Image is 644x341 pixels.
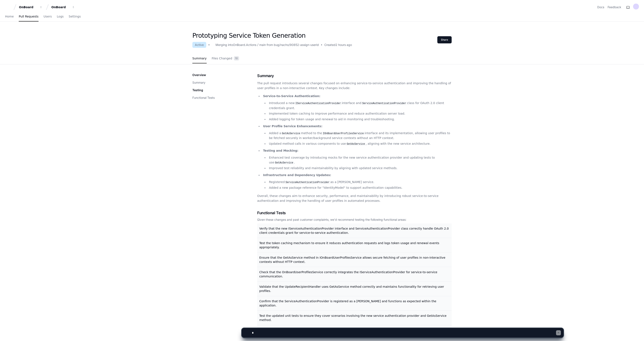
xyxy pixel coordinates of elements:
span: Verify that the new IServiceAuthenticationProvider interface and ServiceAuthenticationProvider cl... [259,227,449,234]
h1: Prototyping Service Token Generation [192,32,352,39]
code: ServiceAuthenticationProvider [285,181,330,184]
button: Summary [192,80,205,85]
strong: Infrastructure and Dependency Updates: [263,173,331,177]
span: Test the updated unit tests to ensure they cover scenarios involving the new service authenticati... [259,314,447,322]
a: Home [5,12,14,21]
li: Enhanced test coverage by introducing mocks for the new service authentication provider and updat... [268,155,452,165]
strong: User Profile Service Enhancements: [263,124,322,128]
div: Given these changes and past customer complaints, we'd recommend testing the following functional... [257,218,452,222]
a: Docs [597,5,604,9]
li: Introduced a new interface and class for OAuth 2.0 client credentials grant. [268,101,452,110]
li: Improved test reliability and maintainability by aligning with updated service methods. [268,166,452,171]
p: Overview [192,73,206,77]
code: GetAsService [346,142,366,146]
div: main from bug/nacho/90852-assign-userid [259,43,319,47]
span: Users [44,15,52,18]
li: Registered as a [PERSON_NAME] service. [268,180,452,185]
code: IOnBoardUserProfilesService [322,132,365,135]
span: Files Changed [212,57,232,60]
button: Feedback [608,5,621,9]
span: Pull Requests [19,15,38,18]
div: Merging into [216,43,233,47]
div: OnBoard.Actions [233,43,256,47]
p: Testing [192,88,203,92]
p: Overall, these changes aim to enhance security, performance, and maintainability by introducing r... [257,194,452,203]
button: OnBoard [50,3,77,11]
a: Pull Requests [19,12,38,21]
code: GetAsService [281,132,301,135]
a: Logs [57,12,64,21]
a: Users [44,12,52,21]
a: Settings [69,12,81,21]
button: Functional Tests [192,96,215,100]
button: Share [437,36,452,43]
li: Added a new package reference for "IdentityModel" to support authentication capabilities. [268,185,452,190]
span: Summary [192,57,207,60]
li: Implemented token caching to improve performance and reduce authentication server load. [268,111,452,116]
span: Validate that the UpdateRecipientHandler uses GetAsService method correctly and maintains functio... [259,285,444,293]
span: Created [324,43,335,47]
li: Added a method to the interface and its implementation, allowing user profiles to be fetched secu... [268,131,452,140]
span: Settings [69,15,81,18]
span: Confirm that the ServiceAuthenticationProvider is registered as a [PERSON_NAME] and functions as ... [259,300,436,307]
span: 2 hours ago [335,43,352,47]
code: GetAsService [274,161,294,165]
span: Home [5,15,14,18]
code: IServiceAuthenticationProvider [295,102,342,105]
div: OnBoard [19,5,37,9]
div: OnBoard [51,5,69,9]
span: Logs [57,15,64,18]
li: Updated method calls in various components to use , aligning with the new service architecture. [268,141,452,146]
span: 10 [234,56,239,60]
div: Active [192,42,206,48]
code: ServiceAuthenticationProvider [361,102,407,105]
button: OnBoard [17,3,44,11]
p: The pull request introduces several changes focused on enhancing service-to-service authenticatio... [257,81,452,91]
strong: Testing and Mocking: [263,149,298,152]
span: Functional Tests [257,210,286,216]
h1: Summary [257,73,452,79]
strong: Service-to-Service Authentication: [263,94,320,98]
span: Test the token caching mechanism to ensure it reduces authentication requests and logs token usag... [259,241,439,249]
span: Ensure that the GetAsService method in IOnBoardUserProfilesService allows secure fetching of user... [259,256,445,263]
span: Check that the OnBoardUserProfilesService correctly integrates the IServiceAuthenticationProvider... [259,270,437,278]
li: Added logging for token usage and renewal to aid in monitoring and troubleshooting. [268,117,452,122]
